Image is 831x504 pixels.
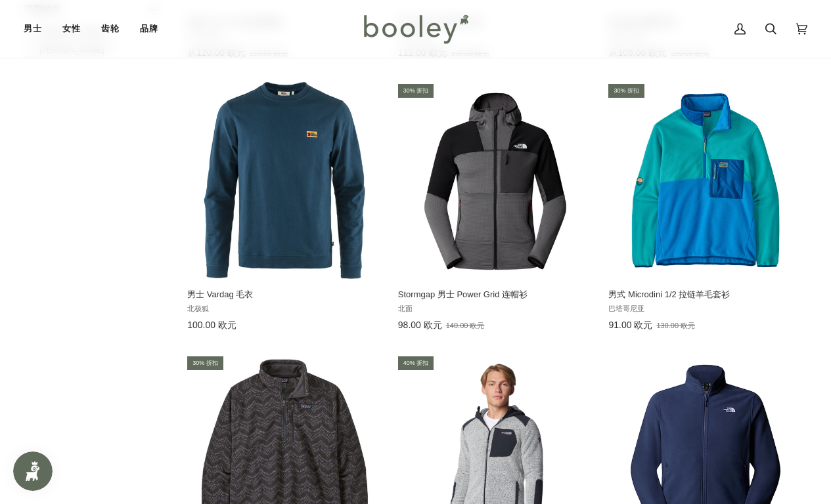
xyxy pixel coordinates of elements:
[24,24,43,33] font: 男士
[608,289,730,299] font: 男式 Microdini 1/2 拉链羊毛套衫
[187,320,236,330] font: 100.00 欧元
[185,82,383,335] a: 男士 Vardag 毛衣
[398,289,528,299] font: Stormgap 男士 Power Grid 连帽衫
[607,82,804,279] img: Patagonia 男式 Microdini 1/2 拉链羊毛套衫 Vessel 蓝色 - Booley Galway
[608,304,644,312] font: 巴塔哥尼亚
[614,87,639,94] font: 30% 折扣
[656,322,695,329] font: 130.00 欧元
[606,82,804,335] a: 男式 Microdini 1/2 拉链羊毛套衫
[396,82,594,335] a: Stormgap 男士 Power Grid 连帽衫
[446,322,485,329] font: 140.00 欧元
[62,24,81,33] font: 女性
[186,82,383,279] img: Fjallraven 男士 Vardag 毛衣 Storm - Booley Galway
[101,24,120,33] font: 齿轮
[140,24,159,33] font: 品牌
[13,451,53,491] iframe: 打开忠诚度计划弹出窗口的按钮
[398,304,413,312] font: 北面
[608,320,652,330] font: 91.00 欧元
[187,304,209,312] font: 北极狐
[358,10,473,48] img: 布利
[398,320,442,330] font: 98.00 欧元
[397,82,594,279] img: The North Face 男款 Stormgap Power Grid 连帽衫 烟熏珍珠色 / TNF 黑色 - Booley Galway
[403,360,429,366] font: 40% 折扣
[187,289,253,299] font: 男士 Vardag 毛衣
[192,360,218,366] font: 30% 折扣
[403,87,429,94] font: 30% 折扣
